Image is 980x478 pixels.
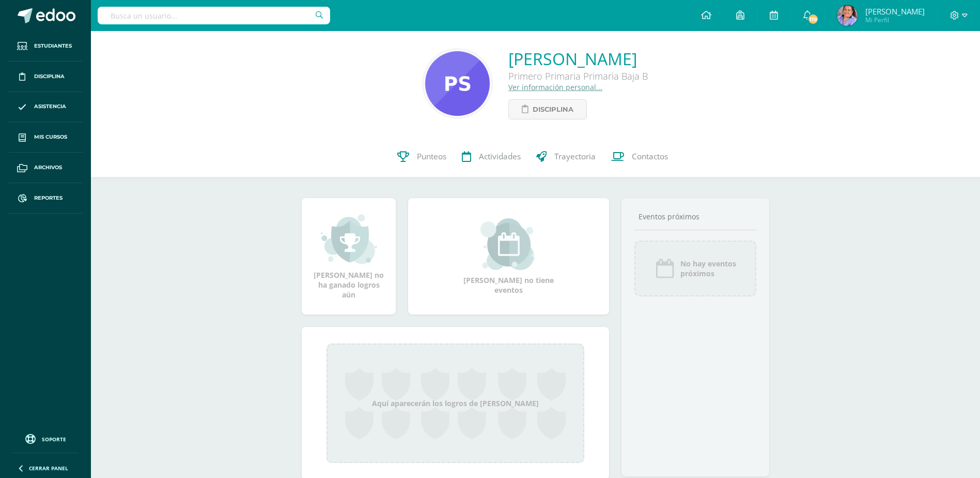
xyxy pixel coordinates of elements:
div: [PERSON_NAME] no ha ganado logros aún [312,213,385,300]
a: Estudiantes [8,31,83,62]
span: Punteos [417,151,446,162]
img: achievement_small.png [321,213,377,265]
span: Reportes [34,194,63,202]
a: Punteos [390,136,454,177]
a: Archivos [8,153,83,183]
a: Mis cursos [8,122,83,153]
span: Trayectoria [554,151,596,162]
img: 1841256978d8cda65f8cc917dd8b80b1.png [837,5,858,26]
a: Trayectoria [528,136,603,177]
div: Primero Primaria Primaria Baja B [508,70,648,82]
span: Archivos [34,163,62,172]
a: [PERSON_NAME] [508,48,648,70]
span: Cerrar panel [29,465,68,472]
span: Soporte [42,436,66,443]
div: Eventos próximos [634,212,756,221]
div: [PERSON_NAME] no tiene eventos [457,218,561,295]
span: Mis cursos [34,133,67,141]
img: 0bfa135a6051579e99a6bfa984ad55b5.png [425,51,490,116]
input: Busca un usuario... [98,7,330,24]
a: Disciplina [8,62,83,92]
a: Soporte [12,431,79,445]
a: Ver información personal... [508,82,602,92]
span: No hay eventos próximos [680,259,736,278]
span: Contactos [632,151,668,162]
div: Aquí aparecerán los logros de [PERSON_NAME] [326,343,584,463]
a: Reportes [8,183,83,214]
a: Disciplina [508,99,587,119]
span: Disciplina [34,72,65,81]
span: Estudiantes [34,42,72,50]
span: Asistencia [34,102,66,111]
a: Contactos [603,136,676,177]
span: Actividades [479,151,521,162]
a: Asistencia [8,92,83,123]
a: Actividades [454,136,528,177]
span: Mi Perfil [865,16,925,24]
img: event_small.png [480,218,537,270]
img: event_icon.png [655,258,675,279]
span: Disciplina [533,100,573,119]
span: 119 [807,13,819,25]
span: [PERSON_NAME] [865,6,925,17]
